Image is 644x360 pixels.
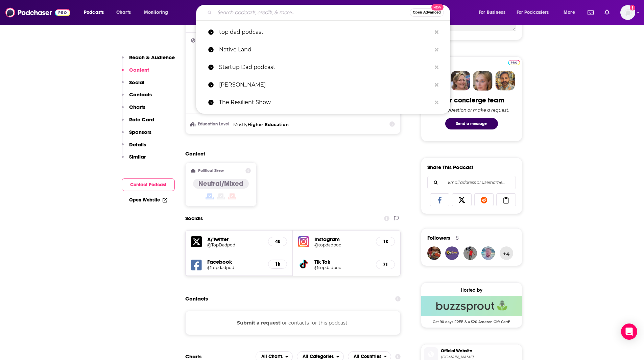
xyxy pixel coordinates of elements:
[421,296,522,316] img: Buzzsprout Deal: Get 90 days FREE & a $20 Amazon Gift Card!
[413,11,441,14] span: Open Advanced
[207,259,263,265] h5: Facebook
[602,7,612,18] a: Show notifications dropdown
[196,58,450,76] a: Startup Dad podcast
[314,259,371,265] h5: Tik Tok
[219,41,431,58] p: Native Land
[247,122,289,127] span: Higher Education
[451,71,470,91] img: Barbara Profile
[441,355,519,360] span: LinkTr.ee
[314,265,371,270] h5: @topdadpod
[474,193,494,206] a: Share on Reddit
[129,54,175,61] p: Reach & Audience
[431,4,444,10] span: New
[129,141,146,148] p: Details
[198,168,224,173] h2: Political Skew
[219,76,431,94] p: Shawn Ryan
[479,8,505,17] span: For Business
[621,323,637,340] div: Open Intercom Messenger
[496,193,516,206] a: Copy Link
[439,96,504,104] div: Your concierge team
[434,107,509,113] div: Ask a question or make a request.
[129,91,152,98] p: Contacts
[233,122,247,127] span: Mostly
[445,246,459,260] img: gleeontherocks
[427,235,450,241] span: Followers
[139,7,177,18] button: open menu
[129,197,167,203] a: Open Website
[196,94,450,111] a: The Resilient Show
[512,7,559,18] button: open menu
[129,153,146,160] p: Similar
[382,262,389,267] h5: 71
[298,236,309,247] img: iconImage
[452,193,472,206] a: Share on X/Twitter
[463,246,477,260] img: JuanP
[116,8,131,17] span: Charts
[500,246,513,260] button: +4
[427,246,441,260] img: thegeekydadpodcast
[620,5,635,20] button: Show profile menu
[129,67,149,73] p: Content
[261,354,283,359] span: All Charts
[202,5,457,20] div: Search podcasts, credits, & more...
[474,7,514,18] button: open menu
[421,296,522,323] a: Buzzsprout Deal: Get 90 days FREE & a $20 Amazon Gift Card!
[79,7,113,18] button: open menu
[508,59,520,65] a: Pro website
[122,153,146,166] button: Similar
[314,236,371,242] h5: Instagram
[314,242,371,247] a: @topdadpod
[198,179,243,188] h4: Neutral/Mixed
[185,292,208,305] h2: Contacts
[630,5,635,10] svg: Add a profile image
[620,5,635,20] span: Logged in as AtriaBooks
[382,239,389,244] h5: 1k
[421,316,522,324] span: Get 90 days FREE & a $20 Amazon Gift Card!
[122,54,175,67] button: Reach & Audience
[196,41,450,58] a: Native Land
[303,354,334,359] span: All Categories
[219,23,431,41] p: top dad podcast
[456,235,459,241] div: 8
[84,8,104,17] span: Podcasts
[196,76,450,94] a: [PERSON_NAME]
[122,129,151,141] button: Sponsors
[122,67,149,79] button: Content
[122,141,146,154] button: Details
[144,8,168,17] span: Monitoring
[191,122,231,126] h3: Education Level
[274,239,281,244] h5: 4k
[129,116,154,123] p: Rate Card
[207,236,263,242] h5: X/Twitter
[445,118,498,129] button: Send a message
[274,261,281,267] h5: 1k
[237,319,280,327] button: Submit a request
[122,116,154,129] button: Rate Card
[215,7,410,18] input: Search podcasts, credits, & more...
[196,23,450,41] a: top dad podcast
[430,193,450,206] a: Share on Facebook
[427,164,473,170] h3: Share This Podcast
[129,129,151,135] p: Sponsors
[421,287,522,293] div: Hosted by
[122,79,144,92] button: Social
[481,246,495,260] img: MpackdWithZack
[5,6,70,19] img: Podchaser - Follow, Share and Rate Podcasts
[129,104,145,110] p: Charts
[207,265,263,270] h5: @topdadpod
[495,71,515,91] img: Jon Profile
[185,353,201,360] h2: Charts
[585,7,596,18] a: Show notifications dropdown
[185,150,396,157] h2: Content
[508,60,520,65] img: Podchaser Pro
[207,242,263,247] a: @TopDadpod
[219,58,431,76] p: Startup Dad podcast
[559,7,583,18] button: open menu
[473,71,493,91] img: Jules Profile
